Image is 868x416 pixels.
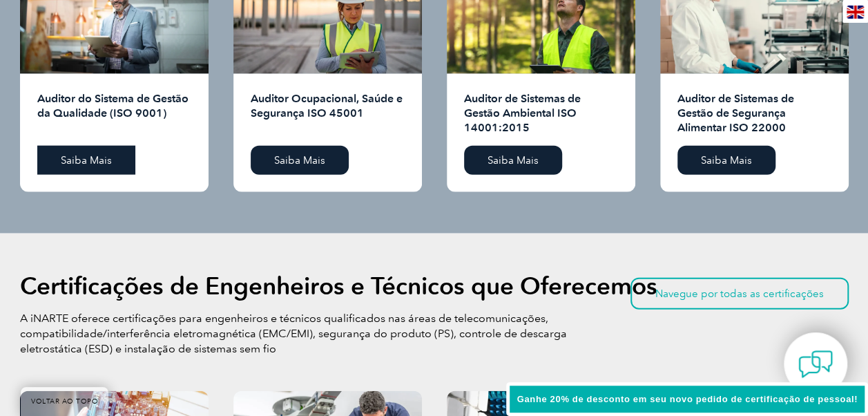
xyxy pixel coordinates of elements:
a: Saiba Mais [464,146,562,175]
h2: Auditor do Sistema de Gestão da Qualidade (ISO 9001) [37,91,191,135]
h2: Certificações de Engenheiros e Técnicos que Oferecemos [20,275,657,297]
a: Navegue por todas as certificações [630,278,849,310]
img: contact-chat.png [798,347,833,381]
a: VOLTAR AO TOPO [21,387,108,416]
h2: Auditor Ocupacional, Saúde e Segurança ISO 45001 [251,91,405,135]
a: Saiba Mais [251,146,349,175]
img: en [847,6,864,19]
h2: Auditor de Sistemas de Gestão de Segurança Alimentar ISO 22000 [677,91,831,135]
a: Saiba Mais [677,146,775,175]
p: A iNARTE oferece certificações para engenheiros e técnicos qualificados nas áreas de telecomunica... [20,311,586,357]
h2: Auditor de Sistemas de Gestão Ambiental ISO 14001:2015 [464,91,618,135]
span: Ganhe 20% de desconto em seu novo pedido de certificação de pessoal! [517,394,858,404]
a: Saiba Mais [37,146,135,175]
